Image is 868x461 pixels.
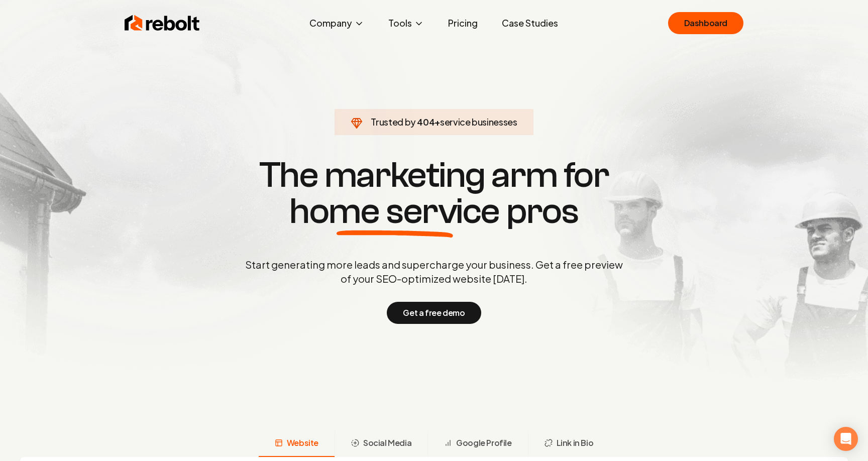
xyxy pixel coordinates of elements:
button: Tools [380,13,432,33]
button: Social Media [335,431,427,457]
button: Get a free demo [387,302,481,324]
span: Social Media [363,437,411,449]
img: Rebolt Logo [125,13,200,33]
button: Link in Bio [528,431,610,457]
span: 404 [417,115,435,129]
span: Trusted by [371,116,415,128]
span: Link in Bio [557,437,594,449]
h1: The marketing arm for pros [193,157,675,229]
span: Website [287,437,318,449]
div: Open Intercom Messenger [834,427,858,451]
button: Google Profile [427,431,527,457]
button: Company [301,13,372,33]
p: Start generating more leads and supercharge your business. Get a free preview of your SEO-optimiz... [243,258,625,286]
span: home service [289,193,500,229]
a: Case Studies [494,13,566,33]
button: Website [259,431,335,457]
span: + [435,116,440,128]
span: Google Profile [456,437,511,449]
a: Pricing [440,13,486,33]
span: service businesses [440,116,517,128]
a: Dashboard [668,12,743,34]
